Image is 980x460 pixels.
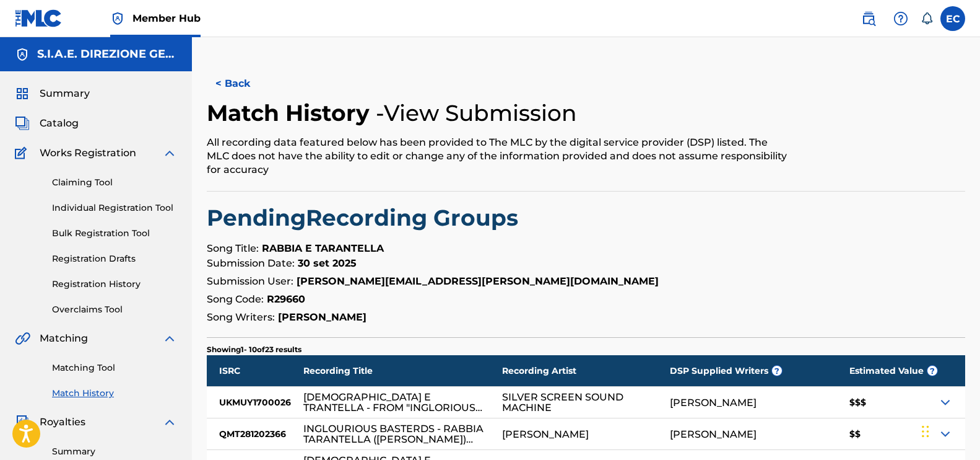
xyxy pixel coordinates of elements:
div: Help [888,6,913,31]
iframe: Resource Center [945,288,980,387]
h2: Pending Recording Groups [207,204,965,232]
a: Summary [52,445,177,458]
div: All recording data featured below has been provided to The MLC by the digital service provider (D... [207,136,791,177]
div: [DEMOGRAPHIC_DATA] E TRANTELLA - FROM "INGLORIOUS BASTERDS" [303,392,490,413]
img: expand [162,415,177,430]
button: < Back [207,68,281,99]
img: expand [162,146,177,161]
a: Bulk Registration Tool [52,227,177,240]
img: MLC Logo [15,9,63,27]
a: Registration Drafts [52,252,177,265]
div: Trascina [922,413,929,450]
img: Expand Icon [938,395,953,410]
img: Catalog [15,116,30,131]
a: Individual Registration Tool [52,201,177,215]
img: Summary [15,86,30,101]
strong: R29660 [267,293,305,305]
img: help [893,11,908,26]
a: Match History [52,387,177,400]
div: User Menu [940,6,965,31]
a: SummarySummary [15,86,90,101]
div: INGLOURIOUS BASTERDS - RABBIA TARANTELLA ([PERSON_NAME]) SINGLE [303,423,490,445]
h4: - View Submission [376,99,577,127]
div: QMT281202366 [207,418,303,449]
img: Top Rightsholder [110,11,125,26]
img: Accounts [15,47,30,62]
p: Showing 1 - 10 of 23 results [207,344,301,355]
div: Notifications [921,12,933,25]
span: ? [772,366,782,376]
img: Works Registration [15,146,31,161]
div: Widget chat [918,400,980,460]
span: ? [927,366,937,376]
strong: [PERSON_NAME] [278,311,366,323]
h2: Match History [207,99,376,127]
a: Overclaims Tool [52,303,177,316]
div: $$ [837,418,938,449]
strong: RABBIA E TARANTELLA [262,242,384,254]
strong: [PERSON_NAME][EMAIL_ADDRESS][PERSON_NAME][DOMAIN_NAME] [297,275,659,287]
span: Summary [40,86,90,101]
span: Matching [40,331,88,346]
iframe: Chat Widget [918,400,980,460]
a: CatalogCatalog [15,116,79,131]
a: Registration History [52,278,177,291]
span: Submission Date: [207,257,295,269]
img: Matching [15,331,30,346]
span: Catalog [40,116,79,131]
a: Matching Tool [52,361,177,374]
span: Works Registration [40,146,136,161]
strong: 30 set 2025 [298,257,357,269]
div: ISRC [207,355,303,386]
div: $$$ [837,387,938,418]
div: Estimated Value [837,355,938,386]
div: [PERSON_NAME] [670,397,757,408]
span: Song Writers: [207,311,275,323]
a: Claiming Tool [52,176,177,189]
span: Submission User: [207,275,293,287]
span: Song Title: [207,242,259,254]
h5: S.I.A.E. DIREZIONE GENERALE [37,47,177,61]
div: [PERSON_NAME] [670,429,757,440]
div: DSP Supplied Writers [670,355,837,386]
img: expand [162,331,177,346]
div: UKMUY1700026 [207,387,303,418]
div: SILVER SCREEN SOUND MACHINE [502,392,657,413]
span: Royalties [40,415,85,430]
span: Member Hub [132,11,201,25]
img: search [861,11,876,26]
img: Royalties [15,415,30,430]
div: [PERSON_NAME] [502,429,589,440]
div: Recording Artist [502,355,669,386]
a: Public Search [856,6,881,31]
span: Song Code: [207,293,264,305]
div: Recording Title [303,355,502,386]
